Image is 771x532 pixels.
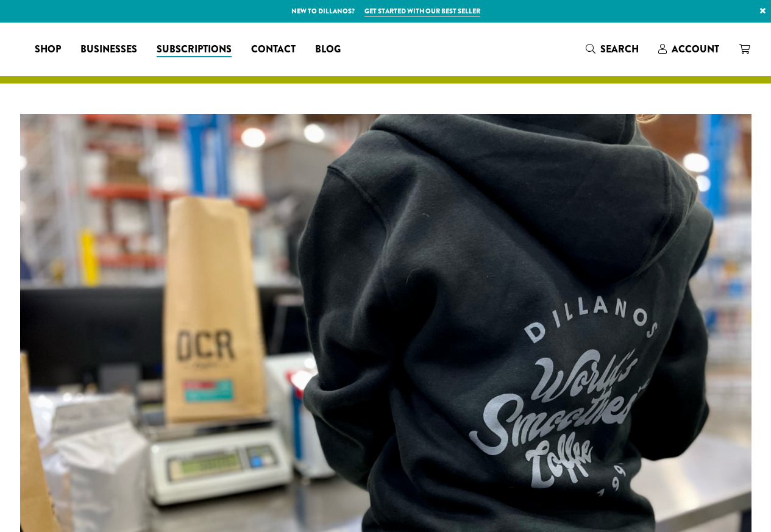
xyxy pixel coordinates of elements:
a: Shop [25,40,71,59]
span: Businesses [80,42,137,57]
a: Get started with our best seller [364,6,480,16]
span: Account [672,42,719,56]
a: Search [576,39,648,59]
span: Contact [251,42,296,57]
span: Search [600,42,639,56]
span: Shop [35,42,61,57]
span: Subscriptions [157,42,232,57]
span: Blog [315,42,341,57]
